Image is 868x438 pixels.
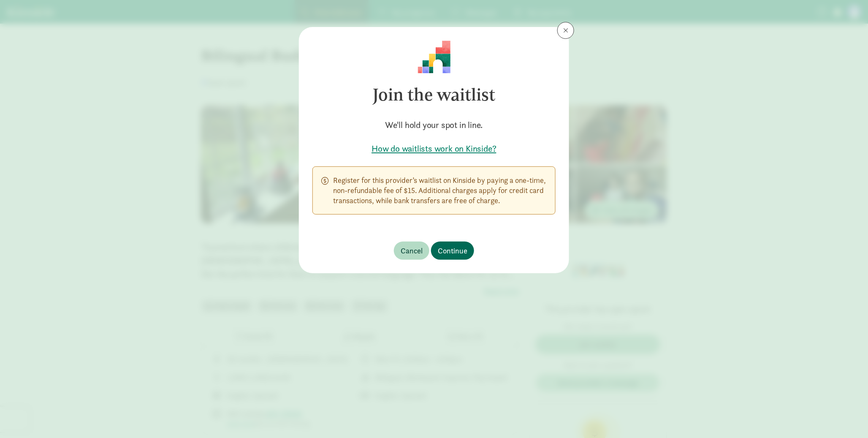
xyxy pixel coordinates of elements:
button: Cancel [394,242,429,260]
span: Cancel [401,245,423,256]
a: How do waitlists work on Kinside? [312,143,556,155]
span: Continue [438,245,467,256]
h5: We'll hold your spot in line. [312,119,556,131]
button: Continue [431,242,474,260]
h3: Join the waitlist [312,73,556,116]
p: Register for this provider’s waitlist on Kinside by paying a one-time, non-refundable fee of $15.... [333,175,547,206]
